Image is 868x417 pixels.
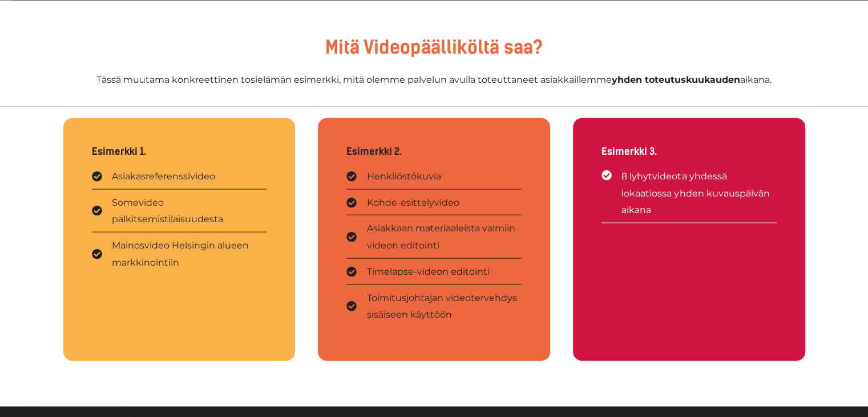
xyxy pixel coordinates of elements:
span: Asiakkaan materiaaleista valmiin videon editointi [364,220,522,254]
h3: Mitä Videopäälliköltä saa? [63,35,805,61]
p: Tässä muutama konkreettinen tosielämän esimerkki, mitä olemme palvelun avulla toteuttaneet asiakk... [63,71,805,89]
span: Toimitusjohtajan videotervehdys sisäiseen käyttöön [364,290,522,323]
strong: yhden toteutuskuukauden [612,74,740,85]
p: Esimerkki 2. [346,147,522,157]
p: Esimerkki 3. [601,147,777,157]
span: 8 lyhytvideota yhdessä lokaatiossa yhden kuvauspäivän aikana [619,168,776,219]
span: Timelapse-videon editointi [364,263,490,280]
span: Somevideo palkitsemistilaisuudesta [109,194,267,228]
span: Kohde-esittelyvideo [364,194,459,211]
span: Henkilöstökuvia [364,168,441,185]
span: Asiakasreferenssivideo [109,168,215,185]
p: Esimerkki 1. [92,147,267,157]
span: Mainosvideo Helsingin alueen markkinointiin [109,237,267,271]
